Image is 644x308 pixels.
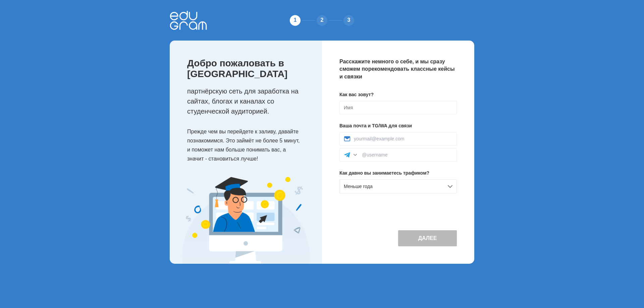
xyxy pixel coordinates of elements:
p: партнёрскую сеть для заработка на сайтах, блогах и каналах со студенческой аудиторией. [187,86,309,116]
div: 3 [342,14,356,27]
p: Как вас зовут? [339,91,457,98]
input: Имя [339,101,457,114]
div: 1 [288,14,302,27]
span: Меньше года [344,184,373,189]
button: Далее [398,230,457,246]
p: Прежде чем вы перейдете к заливу, давайте познакомимся. Это займёт не более 5 минут, и поможет на... [187,127,309,164]
p: Как давно вы занимаетесь трафиком? [339,170,457,177]
img: Expert Image [182,177,310,264]
input: @username [362,152,452,158]
p: Ваша почта и TG/WA для связи [339,122,457,129]
div: 2 [315,14,329,27]
input: yourmail@example.com [354,136,452,141]
p: Расскажите немного о себе, и мы сразу сможем порекомендовать классные кейсы и связки [339,58,457,80]
p: Добро пожаловать в [GEOGRAPHIC_DATA] [187,58,309,79]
